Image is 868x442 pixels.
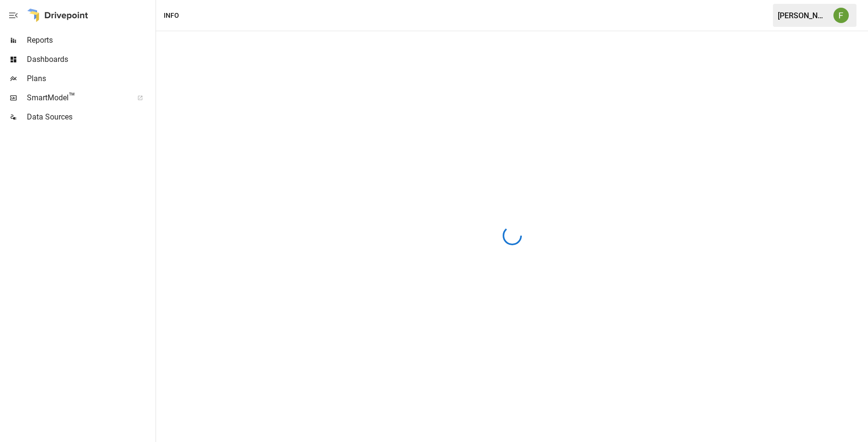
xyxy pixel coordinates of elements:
button: Franzi Ibscher [828,2,855,29]
img: Franzi Ibscher [833,8,849,23]
span: Reports [27,35,154,46]
span: ™ [69,91,75,103]
span: SmartModel [27,92,127,104]
span: Data Sources [27,111,154,123]
div: [PERSON_NAME] [778,11,828,20]
span: Dashboards [27,54,154,65]
span: Plans [27,73,154,84]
